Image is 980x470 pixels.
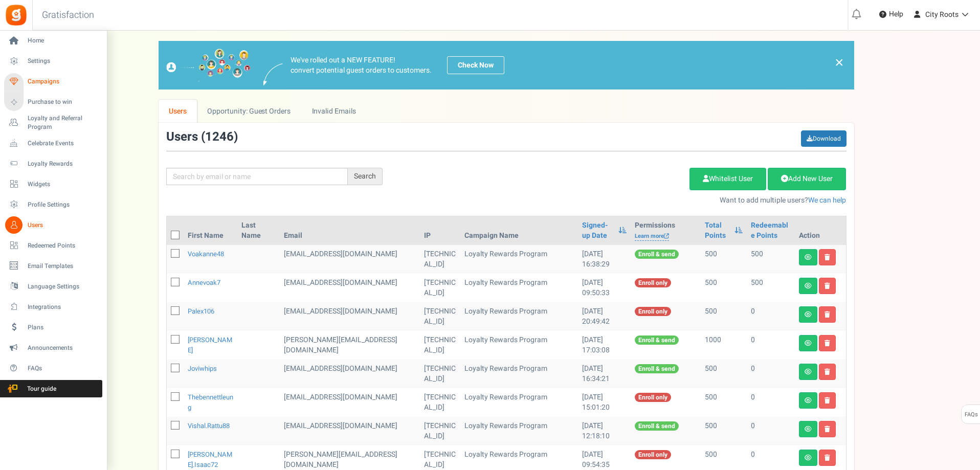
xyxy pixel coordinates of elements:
[578,417,631,445] td: [DATE] 12:18:10
[4,135,102,152] a: Celebrate Events
[747,245,794,274] td: 500
[825,397,830,404] i: Delete user
[28,139,99,148] span: Celebrate Events
[460,360,578,388] td: Loyalty Rewards Program
[747,274,794,302] td: 500
[701,302,747,331] td: 500
[805,311,812,318] i: View details
[805,254,812,260] i: View details
[635,364,679,373] span: Enroll & send
[460,245,578,274] td: Loyalty Rewards Program
[280,274,419,302] td: General
[578,360,631,388] td: [DATE] 16:34:21
[188,306,214,316] a: palex106
[805,283,812,289] i: View details
[301,100,366,123] a: Invalid Emails
[578,302,631,331] td: [DATE] 20:49:42
[263,63,283,85] img: images
[28,282,99,291] span: Language Settings
[184,216,238,245] th: First Name
[631,216,701,245] th: Permissions
[420,331,460,360] td: [TECHNICAL_ID]
[4,257,102,275] a: Email Templates
[237,216,280,245] th: Last Name
[420,245,460,274] td: [TECHNICAL_ID]
[280,417,419,445] td: General
[805,340,812,346] i: View details
[578,274,631,302] td: [DATE] 09:50:33
[28,344,99,352] span: Announcements
[964,405,978,424] span: FAQs
[747,388,794,417] td: 0
[280,360,419,388] td: General
[701,360,747,388] td: 500
[4,53,102,70] a: Settings
[635,393,671,402] span: Enroll only
[5,385,76,393] span: Tour guide
[460,216,578,245] th: Campaign Name
[635,450,671,459] span: Enroll only
[701,245,747,274] td: 500
[805,397,812,404] i: View details
[578,245,631,274] td: [DATE] 16:38:29
[4,94,102,111] a: Purchase to win
[701,388,747,417] td: 500
[635,278,671,287] span: Enroll only
[280,216,419,245] th: Email
[805,369,812,375] i: View details
[159,100,197,123] a: Users
[188,450,232,469] a: [PERSON_NAME].isaac72
[188,421,230,431] a: vishal.rattu88
[420,360,460,388] td: [TECHNICAL_ID]
[291,55,432,76] p: We've rolled out a NEW FEATURE! convert potential guest orders to customers.
[166,168,348,185] input: Search by email or name
[28,241,99,250] span: Redeemed Points
[835,56,844,69] a: ×
[635,421,679,431] span: Enroll & send
[420,302,460,331] td: [TECHNICAL_ID]
[578,388,631,417] td: [DATE] 15:01:20
[875,6,907,23] a: Help
[460,388,578,417] td: Loyalty Rewards Program
[280,302,419,331] td: General
[166,49,251,82] img: images
[28,221,99,230] span: Users
[4,155,102,172] a: Loyalty Rewards
[28,114,102,131] span: Loyalty and Referral Program
[751,220,790,241] a: Redeemable Points
[747,360,794,388] td: 0
[166,130,238,144] h3: Users ( )
[825,283,830,289] i: Delete user
[31,5,105,26] h3: Gratisfaction
[280,388,419,417] td: General
[420,216,460,245] th: IP
[28,200,99,209] span: Profile Settings
[805,455,812,461] i: View details
[4,298,102,316] a: Integrations
[4,237,102,254] a: Redeemed Points
[28,36,99,45] span: Home
[460,274,578,302] td: Loyalty Rewards Program
[808,195,846,206] a: We can help
[420,388,460,417] td: [TECHNICAL_ID]
[188,392,233,412] a: thebennettleung
[28,57,99,65] span: Settings
[825,340,830,346] i: Delete user
[398,195,847,206] p: Want to add multiple users?
[4,278,102,295] a: Language Settings
[801,130,847,147] a: Download
[28,77,99,86] span: Campaigns
[205,128,234,146] span: 1246
[28,303,99,311] span: Integrations
[701,331,747,360] td: 1000
[747,302,794,331] td: 0
[28,160,99,168] span: Loyalty Rewards
[705,220,729,241] a: Total Points
[188,335,232,355] a: [PERSON_NAME]
[701,274,747,302] td: 500
[4,216,102,234] a: Users
[197,100,301,123] a: Opportunity: Guest Orders
[4,196,102,213] a: Profile Settings
[886,9,903,19] span: Help
[582,220,613,241] a: Signed-up Date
